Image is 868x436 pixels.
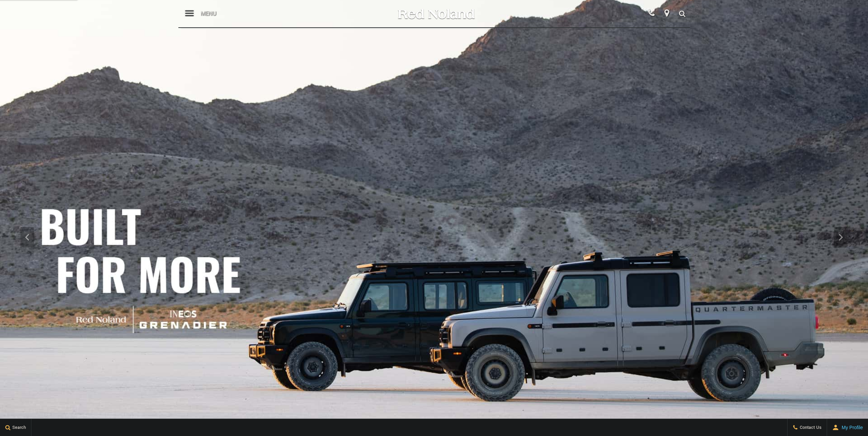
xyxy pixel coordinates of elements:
div: Previous [20,227,34,247]
span: Contact Us [798,424,822,431]
div: Next [834,227,848,247]
img: Red Noland Auto Group [397,8,475,20]
button: Open user profile menu [827,419,868,436]
span: Search [11,424,26,431]
span: My Profile [839,425,863,430]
